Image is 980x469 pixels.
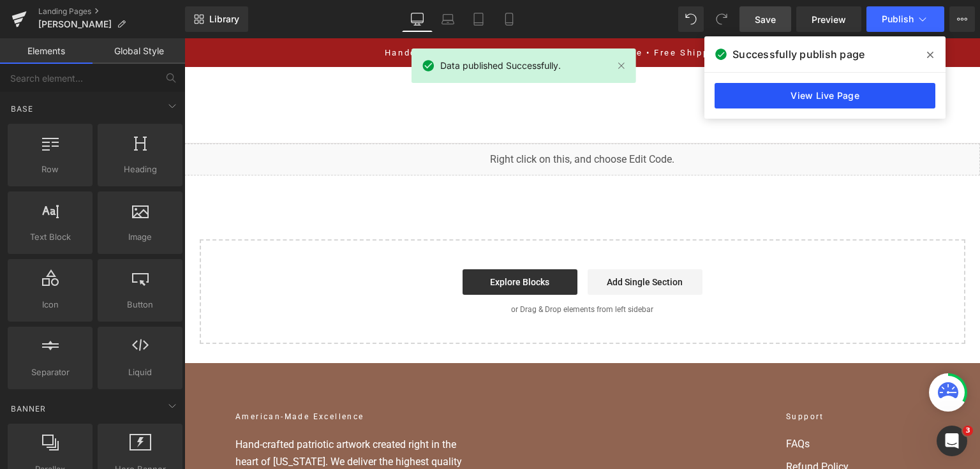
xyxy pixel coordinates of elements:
button: Undo [678,6,704,32]
span: Heading [101,163,179,176]
a: Laptop [433,6,463,32]
a: Add Single Section [403,231,518,257]
h2: American-Made Excellence [51,373,293,385]
span: Button [101,298,179,311]
span: Save [755,13,776,26]
span: Icon [11,298,89,311]
a: Refund Policy [602,421,745,436]
a: Tablet [463,6,494,32]
a: Global Style [93,38,185,64]
a: Handcrafted in [US_STATE] • 100% American Made • Free Shipping Over $100 [200,10,595,19]
a: FAQs [602,398,745,413]
span: Row [11,163,89,176]
span: Library [209,13,239,25]
p: or Drag & Drop elements from left sidebar [36,267,761,276]
button: Publish [866,6,944,32]
a: Landing Pages [38,6,185,17]
button: Redo [709,6,734,32]
span: [PERSON_NAME] [38,19,112,29]
a: New Library [185,6,248,32]
a: Preview [796,6,861,32]
button: More [949,6,975,32]
span: 3 [963,426,973,436]
span: Text Block [11,230,89,244]
span: Publish [882,14,914,24]
span: Separator [11,366,89,379]
span: Image [101,230,179,244]
span: Banner [10,403,47,415]
span: Preview [812,13,846,26]
p: Hand-crafted patriotic artwork created right in the heart of [US_STATE]. We deliver the highest q... [51,398,293,449]
h2: Support [602,373,745,385]
a: Explore Blocks [278,231,393,257]
iframe: Intercom live chat [937,426,967,456]
a: Desktop [402,6,433,32]
span: Base [10,103,34,115]
span: Data published Successfully. [440,59,561,73]
a: Mobile [494,6,524,32]
a: View Live Page [715,83,935,108]
span: Liquid [101,366,179,379]
span: Successfully publish page [732,47,865,62]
